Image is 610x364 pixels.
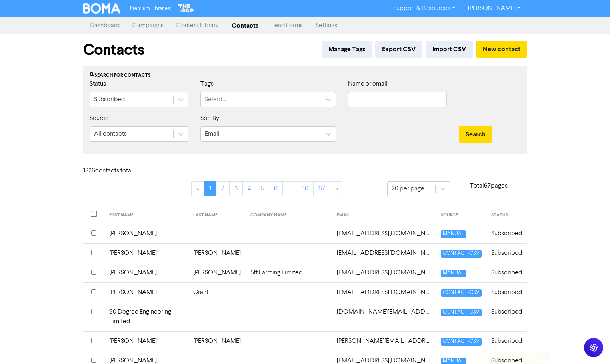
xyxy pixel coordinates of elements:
[486,263,527,282] td: Subscribed
[188,331,246,351] td: [PERSON_NAME]
[177,3,195,14] img: The Gap
[436,206,486,224] th: SOURCE
[441,230,466,238] span: MANUAL
[188,282,246,302] td: Grant
[332,302,436,331] td: 90degree.engineering@gmail.com
[486,224,527,243] td: Subscribed
[204,181,216,196] a: Page 1 is your current page
[205,129,220,139] div: Email
[83,3,121,14] img: BOMA Logo
[332,206,436,224] th: EMAIL
[130,6,171,11] span: Premium Libraries:
[486,282,527,302] td: Subscribed
[104,282,188,302] td: [PERSON_NAME]
[188,206,246,224] th: LAST NAME
[441,289,482,297] span: CONTACT-CSV
[104,243,188,263] td: [PERSON_NAME]
[392,184,424,194] div: 20 per page
[426,41,473,58] button: Import CSV
[462,2,527,15] a: [PERSON_NAME]
[486,302,527,331] td: Subscribed
[459,126,492,143] button: Search
[104,206,188,224] th: FIRST NAME
[229,181,243,196] a: Page 3
[269,181,283,196] a: Page 6
[200,114,219,123] label: Sort By
[322,41,372,58] button: Manage Tags
[256,181,269,196] a: Page 5
[104,331,188,351] td: [PERSON_NAME]
[450,181,527,191] p: Total 67 pages
[225,18,265,34] a: Contacts
[126,18,170,34] a: Campaigns
[188,263,246,282] td: [PERSON_NAME]
[90,79,106,89] label: Status
[330,181,343,196] a: »
[83,167,147,175] h6: 1326 contact s total
[476,41,527,58] button: New contact
[216,181,230,196] a: Page 2
[332,243,436,263] td: 32kaipokemp@gmail.com
[332,331,436,351] td: aaron.condon@nz.sedgwick.com
[205,95,226,104] div: Select...
[246,263,332,282] td: 5ft Farming Limited
[348,79,388,89] label: Name or email
[570,326,610,364] iframe: Chat Widget
[246,206,332,224] th: COMPANY NAME
[441,270,466,277] span: MANUAL
[486,331,527,351] td: Subscribed
[332,282,436,302] td: 8mcmillanave@gmail.com
[104,302,188,331] td: 90 Degree Engineering Limited
[83,18,126,34] a: Dashboard
[170,18,225,34] a: Content Library
[441,309,482,316] span: CONTACT-CSV
[83,41,144,59] h1: Contacts
[265,18,309,34] a: Lead Forms
[486,206,527,224] th: STATUS
[387,2,462,15] a: Support & Resources
[375,41,422,58] button: Export CSV
[313,181,330,196] a: Page 67
[200,79,214,89] label: Tags
[242,181,256,196] a: Page 4
[188,243,246,263] td: [PERSON_NAME]
[309,18,344,34] a: Settings
[441,338,482,346] span: CONTACT-CSV
[94,129,127,139] div: All contacts
[332,224,436,243] td: 1codebuilding@gmail.com
[90,72,521,79] div: Search for contacts
[332,263,436,282] td: 5ftfarmerofficial@gmail.com
[90,114,109,123] label: Source
[441,250,482,258] span: CONTACT-CSV
[94,95,125,104] div: Subscribed
[296,181,314,196] a: Page 66
[104,263,188,282] td: [PERSON_NAME]
[486,243,527,263] td: Subscribed
[104,224,188,243] td: [PERSON_NAME]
